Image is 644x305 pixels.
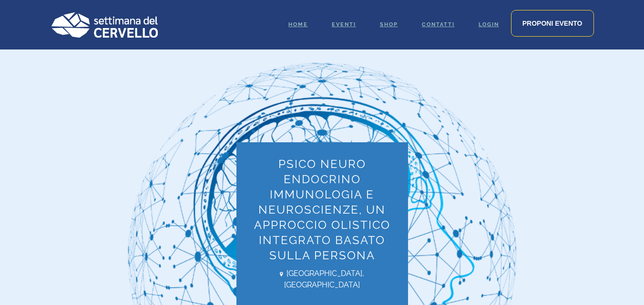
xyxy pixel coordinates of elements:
[380,21,398,28] span: Shop
[332,21,356,28] span: Eventi
[51,12,158,38] img: Logo
[251,157,394,263] h1: Psico Neuro Endocrino Immunologia e Neuroscienze, un approccio olistico integrato basato sulla pe...
[511,10,594,37] a: Proponi evento
[422,21,455,28] span: Contatti
[288,21,308,28] span: Home
[522,20,583,27] span: Proponi evento
[479,21,499,28] span: Login
[251,268,394,291] span: [GEOGRAPHIC_DATA], [GEOGRAPHIC_DATA]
